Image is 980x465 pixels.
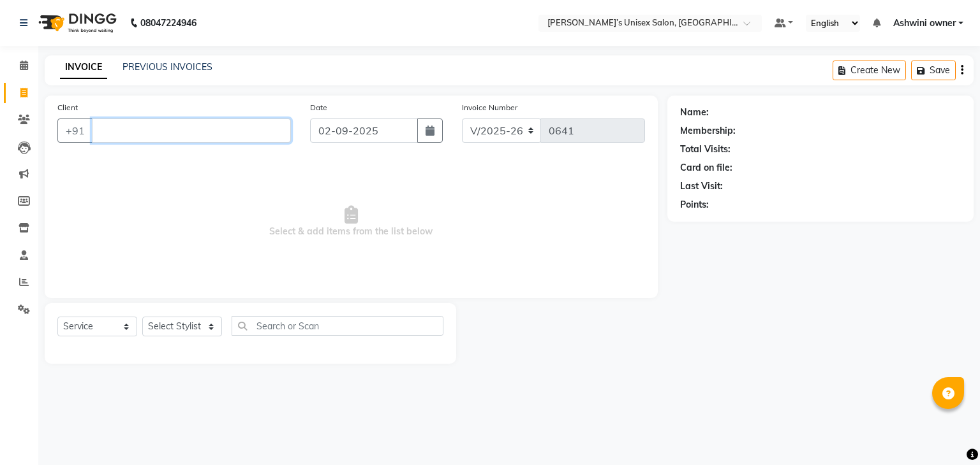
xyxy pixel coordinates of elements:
div: Points: [680,198,709,211]
div: Name: [680,106,709,119]
input: Search by Name/Mobile/Email/Code [92,118,291,143]
a: INVOICE [60,56,107,79]
button: +91 [57,118,93,143]
img: logo [33,5,120,41]
span: Select & add items from the list below [57,158,645,285]
input: Search or Scan [232,316,443,336]
div: Membership: [680,124,736,138]
div: Total Visits: [680,143,731,156]
div: Last Visit: [680,180,723,193]
label: Invoice Number [462,102,517,113]
button: Save [911,61,956,80]
label: Date [310,102,327,113]
button: Create New [833,61,906,80]
a: PREVIOUS INVOICES [122,61,212,73]
span: Ashwini owner [893,17,956,30]
label: Client [57,102,78,113]
div: Card on file: [680,161,732,175]
b: 08047224946 [140,5,197,41]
